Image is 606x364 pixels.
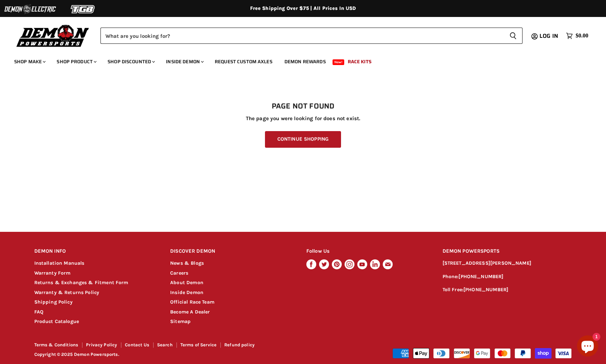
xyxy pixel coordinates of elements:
a: Race Kits [342,54,377,69]
span: $0.00 [576,33,588,39]
a: Continue Shopping [265,131,341,148]
input: Search [100,28,504,44]
a: Log in [536,33,562,39]
div: Free Shipping Over $75 | All Prices In USD [20,5,586,12]
a: Become A Dealer [170,309,210,315]
a: Contact Us [125,342,149,347]
a: Demon Rewards [279,54,331,69]
form: Product [100,28,523,44]
nav: Footer [34,342,304,350]
a: News & Blogs [170,260,204,266]
a: Careers [170,270,188,276]
a: Shop Discounted [102,54,159,69]
a: Shipping Policy [34,299,73,305]
button: Search [504,28,523,44]
a: Shop Make [9,54,50,69]
ul: Main menu [9,52,587,69]
span: Log in [539,31,558,40]
p: Toll Free: [443,286,572,294]
a: Warranty Form [34,270,71,276]
h2: DISCOVER DEMON [170,243,293,260]
h2: Follow Us [306,243,429,260]
p: Copyright © 2025 Demon Powersports. [34,352,304,357]
a: Search [157,342,173,347]
h2: DEMON POWERSPORTS [443,243,572,260]
a: Terms of Service [180,342,217,347]
img: Demon Electric Logo 2 [4,2,57,16]
a: Terms & Conditions [34,342,79,347]
p: Phone: [443,273,572,281]
span: New! [333,59,345,65]
a: Installation Manuals [34,260,85,266]
p: [STREET_ADDRESS][PERSON_NAME] [443,259,572,268]
h2: DEMON INFO [34,243,157,260]
a: Refund policy [224,342,255,347]
a: Warranty & Returns Policy [34,289,99,295]
inbox-online-store-chat: Shopify online store chat [575,335,600,358]
a: About Demon [170,280,203,286]
a: Request Custom Axles [209,54,278,69]
a: Returns & Exchanges & Fitment Form [34,280,128,286]
a: $0.00 [562,31,592,41]
h1: Page not found [34,102,572,111]
img: TGB Logo 2 [57,2,110,16]
p: The page you were looking for does not exist. [34,116,572,122]
a: Inside Demon [170,289,203,295]
a: Privacy Policy [86,342,117,347]
a: Official Race Team [170,299,214,305]
a: [PHONE_NUMBER] [458,274,503,280]
a: FAQ [34,309,44,315]
img: Demon Powersports [14,23,92,48]
a: Shop Product [51,54,101,69]
a: Inside Demon [161,54,208,69]
a: [PHONE_NUMBER] [463,287,508,293]
a: Product Catalogue [34,318,79,324]
a: Sitemap [170,318,191,324]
